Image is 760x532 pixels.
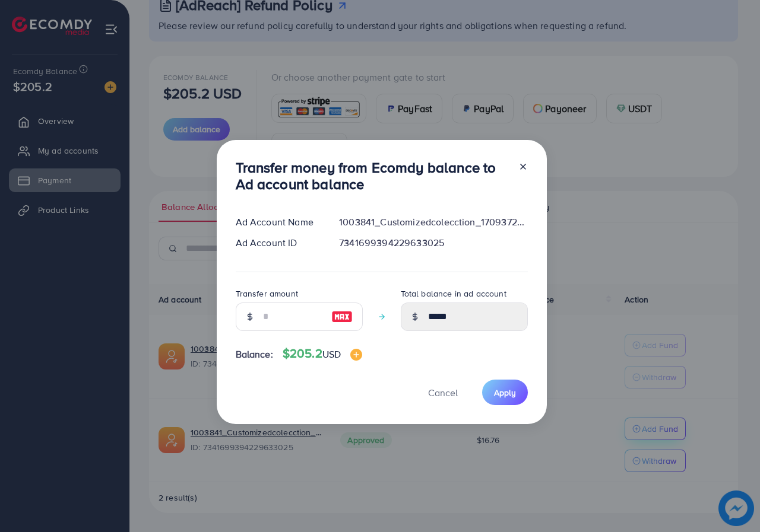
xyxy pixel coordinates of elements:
img: image [331,310,353,324]
button: Apply [482,380,528,405]
button: Cancel [413,380,473,405]
img: image [350,349,362,361]
span: Apply [494,387,516,399]
label: Transfer amount [236,288,298,300]
h4: $205.2 [283,346,362,361]
label: Total balance in ad account [401,288,506,300]
div: 1003841_Customizedcolecction_1709372613954 [330,215,537,229]
h3: Transfer money from Ecomdy balance to Ad account balance [236,159,509,193]
span: Cancel [428,386,458,399]
div: Ad Account Name [226,215,330,229]
div: Ad Account ID [226,236,330,250]
span: USD [322,348,341,361]
span: Balance: [236,348,273,361]
div: 7341699394229633025 [330,236,537,250]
